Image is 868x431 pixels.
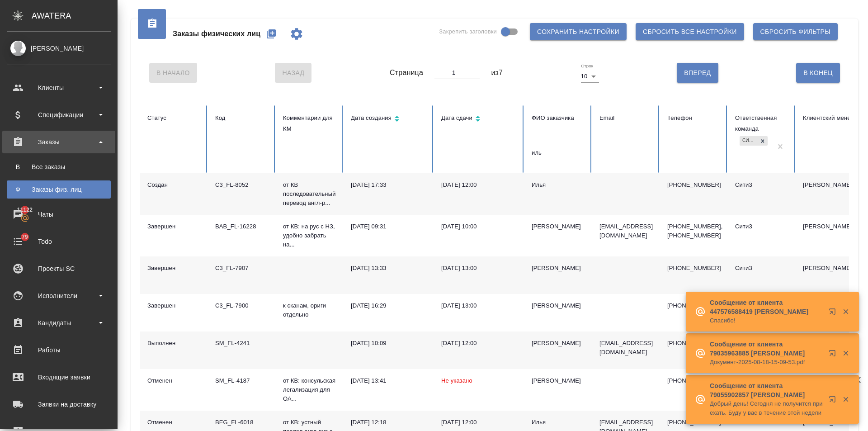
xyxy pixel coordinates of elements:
[532,301,585,310] div: [PERSON_NAME]
[351,180,427,189] div: [DATE] 17:33
[7,343,111,357] div: Работы
[667,301,721,310] p: [PHONE_NUMBER]
[2,230,115,253] a: 79Todo
[390,67,423,78] span: Страница
[16,232,33,242] span: 79
[32,7,118,25] div: AWATERA
[7,43,111,53] div: [PERSON_NAME]
[677,63,718,83] button: Вперед
[147,376,201,385] div: Отменен
[667,222,721,240] p: [PHONE_NUMBER], [PHONE_NUMBER]
[2,393,115,416] a: Заявки на доставку
[2,366,115,388] a: Входящие заявки
[823,344,845,366] button: Открыть в новой вкладке
[351,264,427,273] div: [DATE] 13:33
[2,257,115,280] a: Проекты SC
[710,358,823,367] p: Документ-2025-08-18-15-09-53.pdf
[667,339,721,348] p: [PHONE_NUMBER]
[11,162,106,171] div: Все заказы
[215,418,269,427] div: BEG_FL-6018
[351,113,427,126] div: Сортировка
[215,339,269,348] div: SM_FL-4241
[599,113,653,123] div: Email
[260,23,282,45] button: Создать
[351,301,427,310] div: [DATE] 16:29
[283,113,336,134] div: Комментарии для КМ
[491,67,503,78] span: из 7
[283,376,336,403] p: от КВ: консульская легализация для ОА...
[735,222,788,231] div: Сити3
[760,26,830,38] span: Сбросить фильтры
[147,180,201,189] div: Создан
[532,180,585,189] div: Илья
[532,222,585,231] div: [PERSON_NAME]
[441,339,517,348] div: [DATE] 12:00
[836,395,855,403] button: Закрыть
[7,135,111,149] div: Заказы
[283,180,336,208] p: от КВ последовательный перевод англ-р...
[2,339,115,361] a: Работы
[173,28,260,39] span: Заказы физических лиц
[7,316,111,330] div: Кандидаты
[823,390,845,412] button: Открыть в новой вкладке
[351,339,427,348] div: [DATE] 10:09
[7,158,111,176] a: ВВсе заказы
[836,308,855,316] button: Закрыть
[530,23,627,40] button: Сохранить настройки
[735,264,788,273] div: Сити3
[643,26,737,38] span: Сбросить все настройки
[441,222,517,231] div: [DATE] 10:00
[147,418,201,427] div: Отменен
[147,339,201,348] div: Выполнен
[667,180,721,189] p: [PHONE_NUMBER]
[836,349,855,357] button: Закрыть
[351,376,427,385] div: [DATE] 13:41
[532,339,585,348] div: [PERSON_NAME]
[710,381,823,399] p: Сообщение от клиента 79055902857 [PERSON_NAME]
[7,208,111,221] div: Чаты
[667,376,721,385] p: [PHONE_NUMBER]
[283,301,336,319] p: к сканам, ориги отдельно
[215,264,269,273] div: C3_FL-7907
[796,63,840,83] button: В Конец
[351,222,427,231] div: [DATE] 09:31
[351,418,427,427] div: [DATE] 12:18
[215,222,269,231] div: BAB_FL-16228
[215,376,269,385] div: SM_FL-4187
[532,418,585,427] div: Илья
[215,301,269,310] div: C3_FL-7900
[537,26,619,38] span: Сохранить настройки
[710,340,823,358] p: Сообщение от клиента 79035963885 [PERSON_NAME]
[684,67,711,79] span: Вперед
[147,113,201,123] div: Статус
[740,136,758,146] div: Сити3
[441,180,517,189] div: [DATE] 12:00
[441,377,472,384] span: Не указано
[147,264,201,273] div: Завершен
[753,23,838,40] button: Сбросить фильтры
[2,203,115,226] a: 11122Чаты
[532,113,585,123] div: ФИО заказчика
[710,298,823,316] p: Сообщение от клиента 447576588419 [PERSON_NAME]
[803,67,833,79] span: В Конец
[532,376,585,385] div: [PERSON_NAME]
[710,399,823,417] p: Добрый день! Сегодня не получится приехать. Буду у вас в течение этой недели
[599,339,653,357] p: [EMAIL_ADDRESS][DOMAIN_NAME]
[215,180,269,189] div: C3_FL-8052
[710,316,823,325] p: Спасибо!
[283,222,336,249] p: от КВ: на рус с НЗ, удобно забрать на...
[441,301,517,310] div: [DATE] 13:00
[215,113,269,123] div: Код
[7,398,111,411] div: Заявки на доставку
[147,301,201,310] div: Завершен
[581,64,593,68] label: Строк
[823,303,845,324] button: Открыть в новой вкладке
[667,264,721,273] p: [PHONE_NUMBER]
[7,289,111,303] div: Исполнители
[441,418,517,427] div: [DATE] 12:00
[7,81,111,95] div: Клиенты
[667,418,721,427] p: [PHONE_NUMBER]
[11,185,106,194] div: Заказы физ. лиц
[7,370,111,384] div: Входящие заявки
[581,70,599,83] div: 10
